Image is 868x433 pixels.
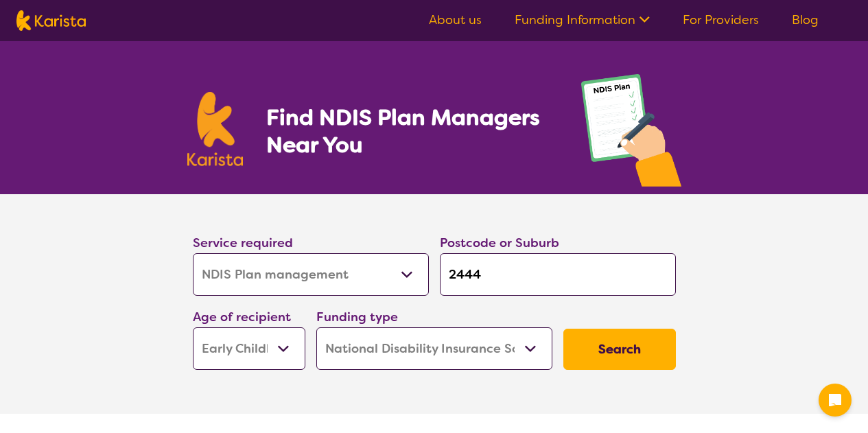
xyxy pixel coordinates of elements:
a: About us [429,12,482,28]
label: Funding type [316,309,398,325]
img: Karista logo [16,10,86,31]
img: Karista logo [187,92,244,166]
label: Age of recipient [193,309,291,325]
label: Service required [193,235,293,251]
button: Search [563,329,676,370]
img: plan-management [581,74,681,194]
a: Blog [792,12,819,28]
input: Type [440,253,676,296]
label: Postcode or Suburb [440,235,559,251]
a: For Providers [683,12,759,28]
h1: Find NDIS Plan Managers Near You [266,104,553,159]
a: Funding Information [515,12,650,28]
